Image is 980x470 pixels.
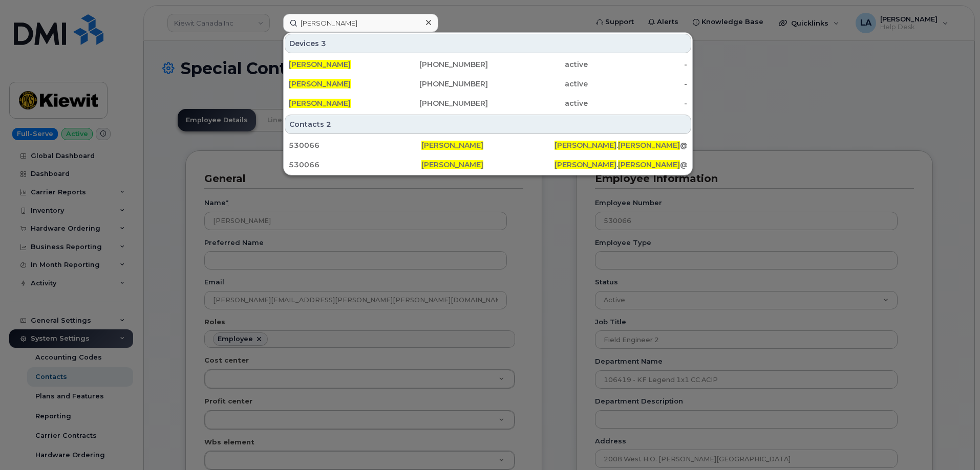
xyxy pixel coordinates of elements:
div: - [588,79,688,89]
span: [PERSON_NAME] [289,79,351,88]
div: Devices [285,34,691,53]
span: [PERSON_NAME] [618,160,680,169]
iframe: Messenger Launcher [935,426,972,462]
div: [PHONE_NUMBER] [389,98,488,108]
div: . @[PERSON_NAME][DOMAIN_NAME] [555,140,687,150]
div: - [588,98,688,108]
a: [PERSON_NAME][PHONE_NUMBER]active- [285,55,691,74]
div: [PHONE_NUMBER] [389,59,488,70]
span: 2 [326,119,331,129]
span: [PERSON_NAME] [289,99,351,108]
div: active [488,59,588,70]
span: [PERSON_NAME] [421,141,483,150]
div: active [488,98,588,108]
span: 3 [321,38,326,49]
div: 530066 [289,140,421,150]
a: 530066[PERSON_NAME][PERSON_NAME].[PERSON_NAME]@[PERSON_NAME][DOMAIN_NAME] [285,155,691,174]
div: [PHONE_NUMBER] [389,79,488,89]
div: active [488,79,588,89]
span: [PERSON_NAME] [555,141,616,150]
span: [PERSON_NAME] [618,141,680,150]
div: - [588,59,688,70]
span: [PERSON_NAME] [555,160,616,169]
a: [PERSON_NAME][PHONE_NUMBER]active- [285,75,691,93]
span: [PERSON_NAME] [289,60,351,69]
a: 530066[PERSON_NAME][PERSON_NAME].[PERSON_NAME]@[PERSON_NAME][DOMAIN_NAME] [285,136,691,154]
span: [PERSON_NAME] [421,160,483,169]
div: 530066 [289,160,421,170]
a: [PERSON_NAME][PHONE_NUMBER]active- [285,94,691,113]
div: . @[PERSON_NAME][DOMAIN_NAME] [555,160,687,170]
div: Contacts [285,115,691,134]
